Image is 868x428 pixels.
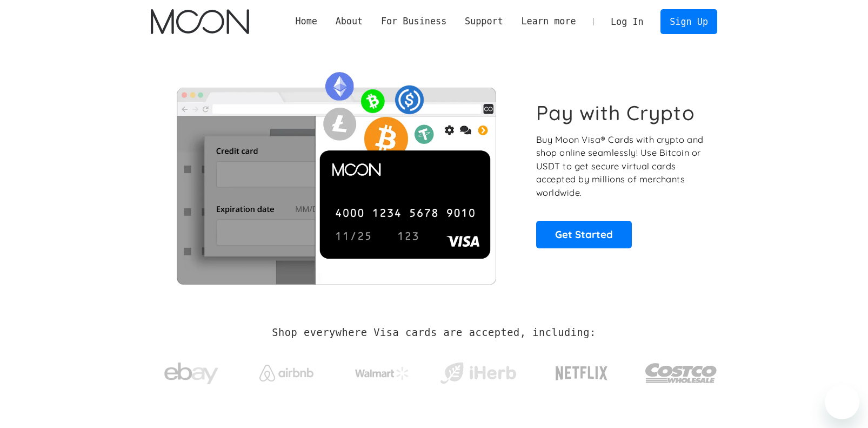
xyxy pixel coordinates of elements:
img: iHerb [438,359,518,387]
a: Log In [602,10,652,34]
div: Support [456,15,512,28]
div: Learn more [512,15,585,28]
a: Sign Up [660,9,717,34]
a: Home [286,15,326,28]
a: ebay [151,346,231,396]
a: Get Started [536,221,632,248]
a: Walmart [342,356,423,385]
div: For Business [381,15,446,28]
div: About [326,15,372,28]
div: Learn more [521,15,576,28]
h2: Shop everywhere Visa cards are accepted, including: [272,327,596,339]
p: Buy Moon Visa® Cards with crypto and shop online seamlessly! Use Bitcoin or USDT to get secure vi... [536,133,705,200]
a: home [151,9,249,34]
iframe: Button to launch messaging window [825,385,859,419]
a: Airbnb [246,354,327,387]
img: Walmart [355,367,409,380]
div: About [336,15,363,28]
a: iHerb [438,348,518,393]
img: Moon Logo [151,9,249,34]
a: Netflix [533,349,630,392]
h1: Pay with Crypto [536,101,695,125]
div: Support [465,15,503,28]
a: Costco [645,342,717,399]
img: ebay [164,357,218,391]
img: Costco [645,353,717,393]
img: Airbnb [259,365,313,381]
div: For Business [372,15,456,28]
img: Moon Cards let you spend your crypto anywhere Visa is accepted. [151,64,521,284]
img: Netflix [555,360,609,387]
